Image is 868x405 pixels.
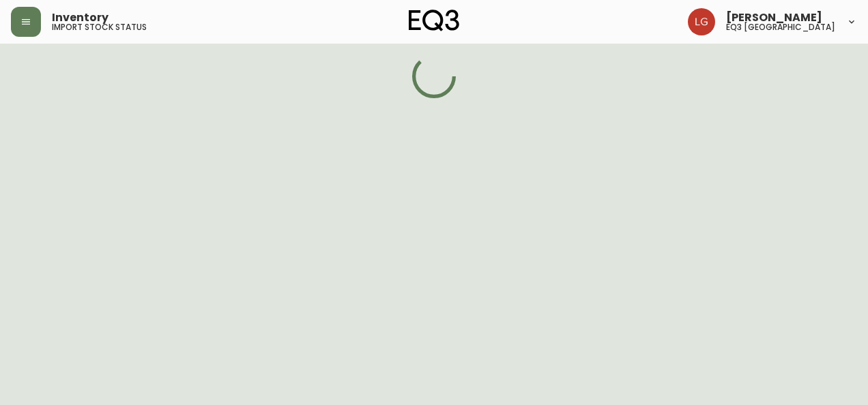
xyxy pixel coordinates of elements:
h5: eq3 [GEOGRAPHIC_DATA] [726,23,835,31]
span: Inventory [52,12,108,23]
img: da6fc1c196b8cb7038979a7df6c040e1 [688,8,715,35]
span: [PERSON_NAME] [726,12,822,23]
h5: import stock status [52,23,147,31]
img: logo [409,10,459,31]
